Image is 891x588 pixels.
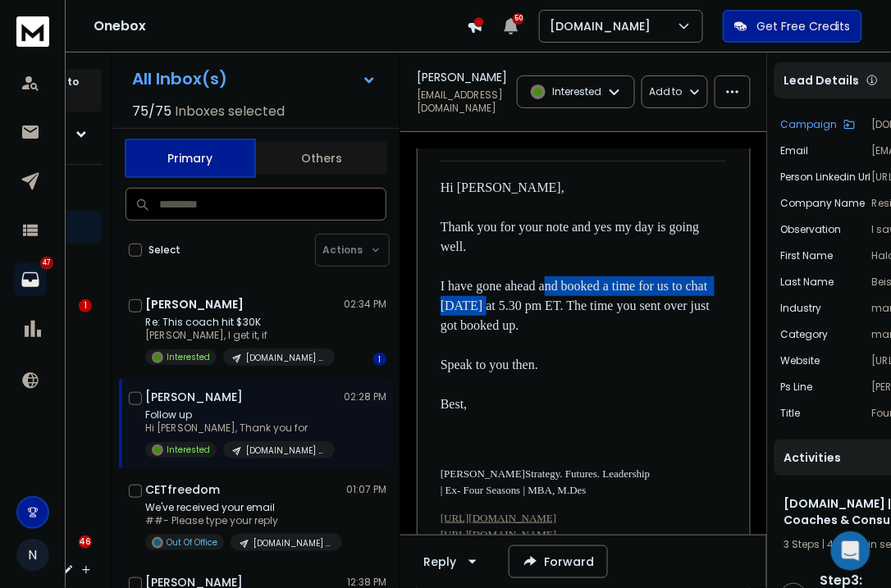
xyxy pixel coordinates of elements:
p: Lead Details [784,72,860,89]
div: 1 [79,299,92,312]
p: ##- Please type your reply [145,514,342,527]
font: Speak to you then. [441,358,538,371]
button: N [16,539,49,572]
div: 1 [373,353,386,366]
p: Email [781,144,809,157]
p: [DOMAIN_NAME] [550,18,657,34]
p: Add to [649,85,683,98]
p: We've received your email [145,501,342,514]
p: Re: This coach hit $30K [145,316,335,329]
label: Select [148,244,180,257]
p: Hi [PERSON_NAME], Thank you for [145,422,335,435]
p: Company Name [781,197,866,210]
p: 47 [40,257,53,270]
button: Others [256,140,387,176]
p: Last Name [781,276,834,289]
h3: Inboxes selected [175,102,285,121]
p: Website [781,354,820,367]
a: [URL][DOMAIN_NAME] [441,512,557,524]
span: 75 / 75 [132,102,171,121]
p: Observation [781,223,842,236]
font: [PERSON_NAME] [441,467,525,480]
a: 47 [14,263,47,296]
div: Reply [423,554,456,570]
font: Best, [441,397,467,411]
button: Get Free Credits [723,10,862,43]
p: [DOMAIN_NAME] | 22.7k Coaches & Consultants [246,352,325,364]
img: logo [16,16,49,47]
p: [EMAIL_ADDRESS][DOMAIN_NAME] [417,89,507,115]
font: I have gone ahead and booked a time for us to chat [DATE] at 5.30 pm ET. The time you sent over j... [441,279,713,332]
h1: [PERSON_NAME] [145,296,244,312]
h1: CETfreedom [145,481,220,498]
button: All Inbox(s) [119,62,390,95]
button: Forward [509,545,608,578]
p: Industry [781,302,822,315]
p: Person Linkedin Url [781,171,871,184]
p: Get Free Credits [757,18,851,34]
button: Reply [410,545,496,578]
a: [URL][DOMAIN_NAME] [441,528,557,540]
div: 46 [79,536,92,549]
h1: [PERSON_NAME] [145,389,243,405]
h1: All Inbox(s) [132,71,227,87]
p: Follow up [145,408,335,422]
p: Category [781,328,829,341]
p: 02:34 PM [344,298,386,311]
span: 50 [513,13,524,25]
p: Interested [552,85,601,98]
font: Hi [PERSON_NAME], [441,180,564,194]
span: Strategy. Futures. Leadership [525,467,650,480]
p: Title [781,407,801,420]
div: Open Intercom Messenger [831,531,870,571]
h1: [PERSON_NAME] [417,69,507,85]
h1: Onebox [94,16,467,36]
span: | Ex- Four Seasons | MBA, M.Des [441,484,587,496]
font: Thank you for your note and yes my day is going well. [441,220,703,253]
p: Interested [167,444,210,456]
button: Primary [125,139,256,178]
p: [DOMAIN_NAME] | 22.7k Coaches & Consultants [254,537,332,549]
p: 02:28 PM [344,390,386,403]
p: Campaign [781,118,838,131]
p: [PERSON_NAME], I get it, if [145,329,335,342]
p: Out Of Office [167,536,217,549]
p: First Name [781,249,834,262]
p: [DOMAIN_NAME] | 22.7k Coaches & Consultants [246,444,325,457]
p: Ps Line [781,381,813,394]
span: 3 Steps [784,537,820,551]
button: Campaign [781,118,856,131]
p: 01:07 PM [346,483,386,496]
p: Interested [167,351,210,363]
